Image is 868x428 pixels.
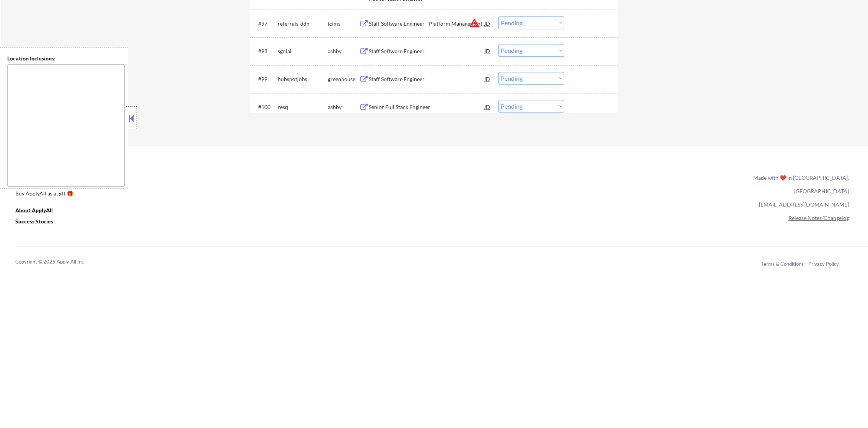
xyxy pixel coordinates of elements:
[761,261,804,267] a: Terms & Conditions
[484,16,491,30] div: JD
[258,20,272,28] div: #97
[15,258,103,266] div: Copyright © 2025 Apply All Inc
[15,207,53,213] u: About ApplyAll
[484,100,491,114] div: JD
[15,190,92,199] a: Buy ApplyAll as a gift 🎁
[15,191,92,196] div: Buy ApplyAll as a gift 🎁
[278,47,328,55] div: sgnlai
[369,47,484,55] div: Staff Software Engineer
[369,20,484,28] div: Staff Software Engineer - Platform Management
[328,75,359,83] div: greenhouse
[328,103,359,111] div: ashby
[484,72,491,86] div: JD
[258,103,272,111] div: #100
[258,47,272,55] div: #98
[808,261,839,267] a: Privacy Policy
[369,75,484,83] div: Staff Software Engineer
[484,44,491,58] div: JD
[278,103,328,111] div: resq
[759,201,849,208] a: [EMAIL_ADDRESS][DOMAIN_NAME]
[15,182,593,190] a: Refer & earn free applications 👯‍♀️
[278,20,328,28] div: referrals-ddn
[469,18,480,28] button: warning_amber
[7,55,125,62] div: Location Inclusions:
[750,171,849,198] div: Made with ❤️ in [GEOGRAPHIC_DATA], [GEOGRAPHIC_DATA]
[328,47,359,55] div: ashby
[258,75,272,83] div: #99
[15,218,53,225] u: Success Stories
[15,207,64,216] a: About ApplyAll
[15,218,64,227] a: Success Stories
[788,215,849,221] a: Release Notes/Changelog
[328,20,359,28] div: icims
[278,75,328,83] div: hubspotjobs
[369,103,484,111] div: Senior Full Stack Engineer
